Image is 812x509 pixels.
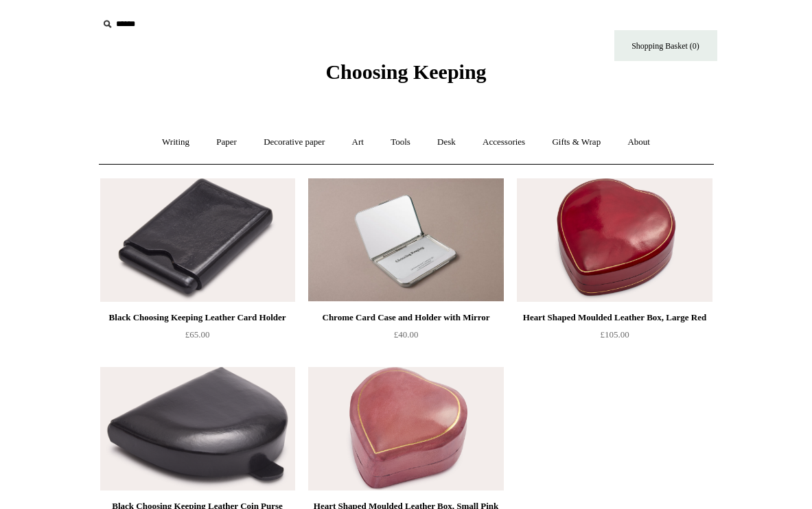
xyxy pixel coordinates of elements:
span: £65.00 [185,329,210,340]
a: Art [340,124,376,161]
span: Choosing Keeping [325,60,486,83]
a: Heart Shaped Moulded Leather Box, Large Red Heart Shaped Moulded Leather Box, Large Red [517,178,712,302]
img: Heart Shaped Moulded Leather Box, Small Pink [308,367,503,490]
a: Paper [204,124,249,161]
img: Black Choosing Keeping Leather Coin Purse [100,367,295,490]
img: Heart Shaped Moulded Leather Box, Large Red [517,178,712,302]
div: Heart Shaped Moulded Leather Box, Large Red [520,309,708,326]
a: Desk [425,124,468,161]
span: £40.00 [394,329,419,340]
a: Chrome Card Case and Holder with Mirror £40.00 [308,309,503,366]
div: Black Choosing Keeping Leather Card Holder [104,309,292,326]
a: Black Choosing Keeping Leather Coin Purse Black Choosing Keeping Leather Coin Purse [100,367,295,490]
a: About [615,124,662,161]
img: Black Choosing Keeping Leather Card Holder [100,178,295,302]
div: Chrome Card Case and Holder with Mirror [312,309,500,326]
a: Gifts & Wrap [540,124,613,161]
a: Writing [150,124,202,161]
a: Shopping Basket (0) [614,30,717,61]
a: Black Choosing Keeping Leather Card Holder £65.00 [100,309,295,366]
span: £105.00 [600,329,629,340]
a: Accessories [470,124,537,161]
a: Chrome Card Case and Holder with Mirror Chrome Card Case and Holder with Mirror [308,178,503,302]
img: Chrome Card Case and Holder with Mirror [308,178,503,302]
a: Decorative paper [251,124,337,161]
a: Heart Shaped Moulded Leather Box, Small Pink Heart Shaped Moulded Leather Box, Small Pink [308,367,503,490]
a: Black Choosing Keeping Leather Card Holder Black Choosing Keeping Leather Card Holder [100,178,295,302]
a: Tools [378,124,423,161]
a: Heart Shaped Moulded Leather Box, Large Red £105.00 [517,309,712,366]
a: Choosing Keeping [325,71,486,81]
